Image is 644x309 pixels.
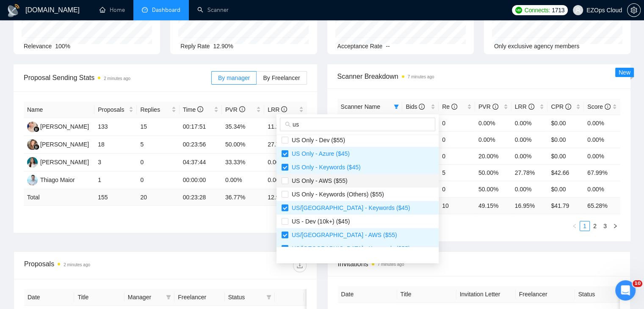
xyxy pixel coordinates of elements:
td: 11.28% [264,118,307,136]
th: Manager [124,289,174,306]
span: Acceptance Rate [337,43,383,50]
td: 0 [439,148,475,164]
a: TMThiago Maior [27,176,75,183]
td: 00:17:51 [180,118,222,136]
span: Proposals [98,105,127,114]
span: filter [164,291,173,303]
td: $0.00 [547,115,584,131]
span: 12.90% [213,43,233,50]
td: 15 [137,118,179,136]
time: 2 minutes ago [64,262,90,267]
span: By manager [218,74,250,81]
th: Status [575,286,634,303]
span: info-circle [197,106,203,112]
span: info-circle [565,104,571,110]
td: 155 [94,189,137,206]
td: 0 [439,115,475,131]
span: Relevance [24,43,52,50]
td: 50.00% [222,136,264,154]
th: Freelancer [174,289,224,306]
td: 35.34% [222,118,264,136]
span: Status [228,292,263,302]
img: AJ [27,121,38,132]
span: US Only - Keywords ($45) [288,164,361,171]
img: TM [27,175,38,185]
td: 65.28 % [584,197,620,214]
div: [PERSON_NAME] [40,157,89,167]
td: 5 [439,164,475,181]
td: 0.00% [264,171,307,189]
td: $0.00 [547,181,584,197]
th: Proposals [94,102,137,118]
li: Previous Page [569,221,580,231]
span: Replies [140,105,169,114]
button: left [569,221,580,231]
td: $0.00 [547,148,584,164]
td: 27.78% [511,164,548,181]
iframe: Intercom live chat [615,280,636,301]
span: PVR [225,106,245,113]
td: 49.15 % [475,197,511,214]
td: 0.00% [222,171,264,189]
td: Total [24,189,94,206]
td: 0 [137,154,179,171]
button: download [293,259,307,272]
div: Proposals [24,259,165,272]
span: 100% [55,43,70,50]
td: 0.00% [584,148,620,164]
span: info-circle [492,104,498,110]
div: [PERSON_NAME] [40,140,89,149]
a: 1 [580,221,589,231]
img: TA [27,157,38,168]
span: download [293,262,306,269]
span: user [575,7,581,13]
span: By Freelancer [263,74,300,81]
div: Thiago Maior [40,175,75,185]
span: Bids [406,103,425,110]
img: NK [27,139,38,150]
td: 16.95 % [511,197,548,214]
span: Connects: [525,6,550,15]
td: 67.99% [584,164,620,181]
td: $42.66 [547,164,584,181]
td: 10 [439,197,475,214]
a: TA[PERSON_NAME] [27,158,89,165]
span: filter [266,295,271,300]
span: left [572,223,577,229]
span: right [613,223,618,229]
li: 1 [580,221,590,231]
td: 0 [439,181,475,197]
a: searchScanner [197,6,229,14]
td: $0.00 [547,131,584,148]
td: 0.00% [584,131,620,148]
a: 3 [600,221,610,231]
th: Name [24,102,94,118]
span: search [285,121,291,127]
span: Time [183,106,203,113]
td: 0.00% [264,154,307,171]
button: right [610,221,620,231]
span: info-circle [281,106,287,112]
a: AJ[PERSON_NAME] [27,123,89,130]
span: Scanner Name [341,103,380,110]
button: setting [627,3,641,17]
span: Reply Rate [180,43,210,50]
td: 0.00% [511,131,548,148]
td: 18 [94,136,137,154]
span: Invitations [338,259,620,269]
div: [PERSON_NAME] [40,122,89,131]
span: Score [587,103,610,110]
span: -- [386,43,390,50]
img: gigradar-bm.png [33,126,39,132]
span: Only exclusive agency members [494,43,580,50]
td: 0.00% [475,115,511,131]
img: gigradar-bm.png [33,144,39,150]
th: Replies [137,102,179,118]
th: Invitation Letter [456,286,516,303]
td: 33.33% [222,154,264,171]
img: upwork-logo.png [515,7,522,14]
span: filter [394,104,399,109]
li: 2 [590,221,600,231]
td: 20.00% [475,148,511,164]
td: 00:23:28 [180,189,222,206]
